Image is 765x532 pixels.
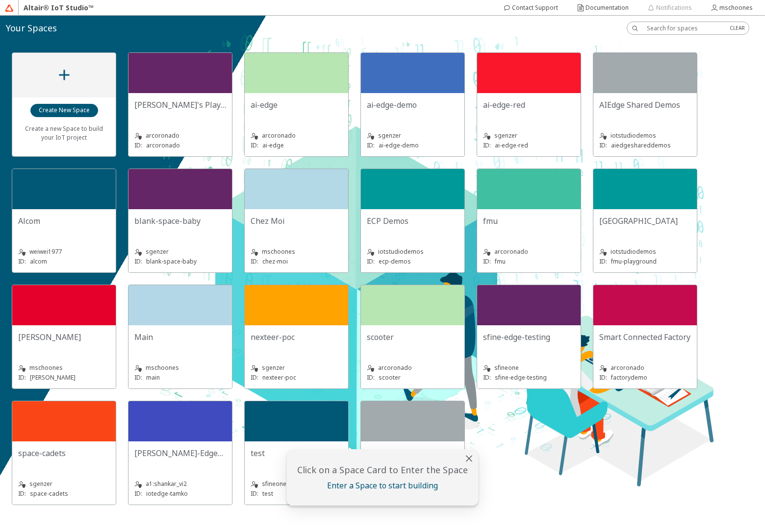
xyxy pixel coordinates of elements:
[367,131,459,141] unity-typography: sgenzer
[483,215,575,227] unity-typography: fmu
[483,373,491,382] p: ID:
[367,215,459,227] unity-typography: ECP Demos
[599,215,691,227] unity-typography: [GEOGRAPHIC_DATA]
[251,257,258,266] p: ID:
[134,141,142,149] p: ID:
[30,489,68,498] p: space-cadets
[18,215,110,227] unity-typography: Alcom
[134,447,226,459] unity-typography: [PERSON_NAME]-EdgeApps
[251,489,258,498] p: ID:
[367,373,375,382] p: ID:
[379,257,411,266] p: ecp-demos
[251,331,342,343] unity-typography: nexteer-poc
[134,479,226,489] unity-typography: a1:shankar_vi2
[30,257,47,266] p: alcom
[483,331,575,343] unity-typography: sfine-edge-testing
[251,247,342,257] unity-typography: mschoones
[495,141,528,149] p: ai-edge-red
[30,373,76,382] p: [PERSON_NAME]
[367,141,375,149] p: ID:
[599,247,691,257] unity-typography: iotstudiodemos
[483,99,575,111] unity-typography: ai-edge-red
[18,247,110,257] unity-typography: weiwei1977
[483,247,575,257] unity-typography: arcoronado
[18,447,110,459] unity-typography: space-cadets
[134,99,226,111] unity-typography: [PERSON_NAME]'s Playground
[495,373,547,382] p: sfine-edge-testing
[18,489,26,498] p: ID:
[599,141,607,149] p: ID:
[599,257,607,266] p: ID:
[379,373,401,382] p: scooter
[251,363,342,373] unity-typography: sgenzer
[134,247,226,257] unity-typography: sgenzer
[251,215,342,227] unity-typography: Chez Moi
[134,331,226,343] unity-typography: Main
[18,479,110,489] unity-typography: sgenzer
[483,363,575,373] unity-typography: sfineone
[146,373,160,382] p: main
[251,99,342,111] unity-typography: ai-edge
[495,257,506,266] p: fmu
[483,141,491,149] p: ID:
[18,331,110,343] unity-typography: [PERSON_NAME]
[18,118,110,147] unity-typography: Create a new Space to build your IoT project
[611,257,657,266] p: fmu-playground
[262,257,288,266] p: chez-moi
[134,215,226,227] unity-typography: blank-space-baby
[18,363,110,373] unity-typography: mschoones
[18,257,26,266] p: ID:
[251,479,342,489] unity-typography: sfineone
[293,463,473,477] unity-typography: Click on a Space Card to Enter the Space
[251,141,258,149] p: ID:
[262,489,273,498] p: test
[599,331,691,343] unity-typography: Smart Connected Factory
[262,141,284,149] p: ai-edge
[18,373,26,382] p: ID:
[134,131,226,141] unity-typography: arcoronado
[599,373,607,382] p: ID:
[293,480,473,491] unity-typography: Enter a Space to start building
[483,131,575,141] unity-typography: sgenzer
[146,141,180,149] p: arcoronado
[367,257,375,266] p: ID:
[599,363,691,373] unity-typography: arcoronado
[251,131,342,141] unity-typography: arcoronado
[146,257,197,266] p: blank-space-baby
[483,257,491,266] p: ID:
[134,489,142,498] p: ID:
[611,141,671,149] p: aiedgeshareddemos
[367,447,459,459] unity-typography: Vulcan Cars
[599,131,691,141] unity-typography: iotstudiodemos
[134,363,226,373] unity-typography: mschoones
[251,447,342,459] unity-typography: test
[134,373,142,382] p: ID:
[379,141,419,149] p: ai-edge-demo
[134,257,142,266] p: ID:
[599,99,691,111] unity-typography: AIEdge Shared Demos
[367,247,459,257] unity-typography: iotstudiodemos
[146,489,188,498] p: iotedge-tamko
[251,373,258,382] p: ID:
[262,373,296,382] p: nexteer-poc
[367,363,459,373] unity-typography: arcoronado
[611,373,647,382] p: factorydemo
[367,331,459,343] unity-typography: scooter
[367,99,459,111] unity-typography: ai-edge-demo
